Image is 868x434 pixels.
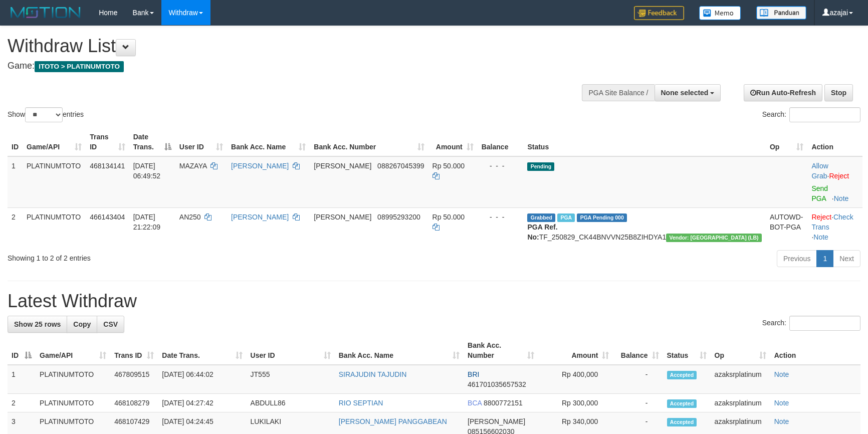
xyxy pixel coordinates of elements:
td: azaksrplatinum [711,394,770,412]
img: Feedback.jpg [634,6,684,20]
th: Op: activate to sort column ascending [711,336,770,365]
span: Show 25 rows [14,320,61,328]
td: [DATE] 04:27:42 [158,394,246,412]
a: Note [774,417,789,425]
span: 466143404 [90,213,125,221]
div: PGA Site Balance / [582,84,654,101]
th: Action [807,128,862,156]
th: Date Trans.: activate to sort column descending [129,128,175,156]
td: PLATINUMTOTO [36,394,110,412]
a: [PERSON_NAME] [231,213,289,221]
span: Copy 8800772151 to clipboard [484,399,523,407]
th: Amount: activate to sort column ascending [538,336,613,365]
div: - - - [482,161,520,171]
span: [DATE] 21:22:09 [133,213,161,231]
a: Note [774,399,789,407]
span: BCA [468,399,482,407]
a: Run Auto-Refresh [744,84,822,101]
td: PLATINUMTOTO [36,365,110,394]
label: Search: [762,316,860,331]
th: Amount: activate to sort column ascending [428,128,478,156]
a: Allow Grab [811,162,828,180]
th: ID: activate to sort column descending [8,336,36,365]
td: azaksrplatinum [711,365,770,394]
span: 468134141 [90,162,125,170]
td: - [613,394,663,412]
span: None selected [661,89,709,97]
a: Previous [777,250,817,267]
a: Note [774,370,789,378]
span: CSV [103,320,118,328]
label: Search: [762,107,860,122]
span: · [811,162,829,180]
td: ABDULL86 [247,394,335,412]
label: Show entries [8,107,84,122]
td: AUTOWD-BOT-PGA [766,207,808,246]
td: · · [807,207,862,246]
a: Reject [829,172,849,180]
input: Search: [789,316,860,331]
a: [PERSON_NAME] [231,162,289,170]
a: CSV [97,316,124,333]
th: User ID: activate to sort column ascending [247,336,335,365]
span: Copy [73,320,91,328]
span: ITOTO > PLATINUMTOTO [35,61,124,72]
th: Status [523,128,765,156]
td: · [807,156,862,208]
th: Balance [478,128,524,156]
span: Accepted [667,399,697,408]
span: MAZAYA [179,162,207,170]
a: Check Trans [811,213,853,231]
span: Grabbed [527,213,555,222]
a: Send PGA [811,184,828,202]
h1: Latest Withdraw [8,291,860,311]
a: 1 [816,250,833,267]
th: Status: activate to sort column ascending [663,336,711,365]
a: Reject [811,213,831,221]
span: Vendor URL: https://dashboard.q2checkout.com/secure [666,234,762,242]
th: Trans ID: activate to sort column ascending [110,336,158,365]
th: Game/API: activate to sort column ascending [36,336,110,365]
th: Game/API: activate to sort column ascending [23,128,86,156]
th: ID [8,128,23,156]
td: 1 [8,156,23,208]
button: None selected [655,84,721,101]
td: PLATINUMTOTO [23,207,86,246]
span: [PERSON_NAME] [468,417,525,425]
th: Trans ID: activate to sort column ascending [86,128,129,156]
a: Note [834,194,849,202]
span: Marked by azaksrplatinum [557,213,575,222]
span: BRI [468,370,479,378]
a: SIRAJUDIN TAJUDIN [339,370,407,378]
span: Copy 088267045399 to clipboard [377,162,424,170]
span: Accepted [667,371,697,379]
a: Note [813,233,828,241]
span: Accepted [667,418,697,426]
div: Showing 1 to 2 of 2 entries [8,249,354,263]
span: AN250 [179,213,201,221]
input: Search: [789,107,860,122]
a: Stop [824,84,853,101]
span: Copy 08995293200 to clipboard [377,213,420,221]
td: JT555 [247,365,335,394]
span: [DATE] 06:49:52 [133,162,161,180]
span: [PERSON_NAME] [314,213,371,221]
td: 2 [8,207,23,246]
th: Bank Acc. Number: activate to sort column ascending [310,128,428,156]
th: Balance: activate to sort column ascending [613,336,663,365]
th: Action [770,336,860,365]
td: PLATINUMTOTO [23,156,86,208]
td: [DATE] 06:44:02 [158,365,246,394]
th: Bank Acc. Name: activate to sort column ascending [335,336,464,365]
td: TF_250829_CK44BNVVN25B8ZIHDYA1 [523,207,765,246]
span: Rp 50.000 [432,162,465,170]
th: User ID: activate to sort column ascending [175,128,227,156]
select: Showentries [25,107,63,122]
span: Rp 50.000 [432,213,465,221]
img: MOTION_logo.png [8,5,84,20]
td: 468108279 [110,394,158,412]
td: Rp 400,000 [538,365,613,394]
b: PGA Ref. No: [527,223,557,241]
img: panduan.png [756,6,806,20]
td: Rp 300,000 [538,394,613,412]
